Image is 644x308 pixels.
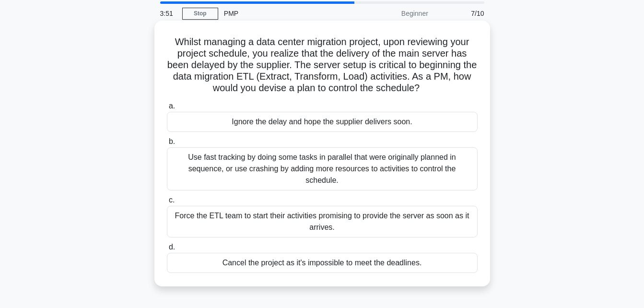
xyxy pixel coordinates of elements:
[154,4,182,23] div: 3:51
[434,4,490,23] div: 7/10
[166,36,479,95] h5: Whilst managing a data center migration project, upon reviewing your project schedule, you realiz...
[169,243,175,251] span: d.
[167,147,478,190] div: Use fast tracking by doing some tasks in parallel that were originally planned in sequence, or us...
[350,4,434,23] div: Beginner
[169,196,175,204] span: c.
[218,4,350,23] div: PMP
[169,102,175,110] span: a.
[167,206,478,237] div: Force the ETL team to start their activities promising to provide the server as soon as it arrives.
[169,137,175,145] span: b.
[167,112,478,132] div: Ignore the delay and hope the supplier delivers soon.
[167,253,478,273] div: Cancel the project as it's impossible to meet the deadlines.
[182,8,218,20] a: Stop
